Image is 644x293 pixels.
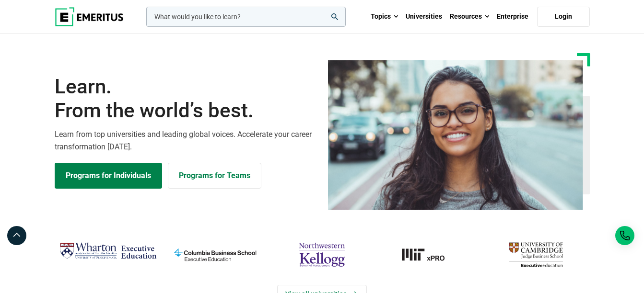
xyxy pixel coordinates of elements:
[380,239,478,270] a: MIT-xPRO
[487,239,585,270] img: cambridge-judge-business-school
[55,128,316,153] p: Learn from top universities and leading global voices. Accelerate your career transformation [DATE].
[168,163,261,189] a: Explore for Business
[537,7,590,27] a: Login
[55,75,316,123] h1: Learn.
[380,239,478,270] img: MIT xPRO
[328,60,583,210] img: Learn from the world's best
[166,239,264,270] img: columbia-business-school
[55,99,316,123] span: From the world’s best.
[55,163,162,189] a: Explore Programs
[59,239,157,263] img: Wharton Executive Education
[146,7,346,27] input: woocommerce-product-search-field-0
[273,239,371,270] img: northwestern-kellogg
